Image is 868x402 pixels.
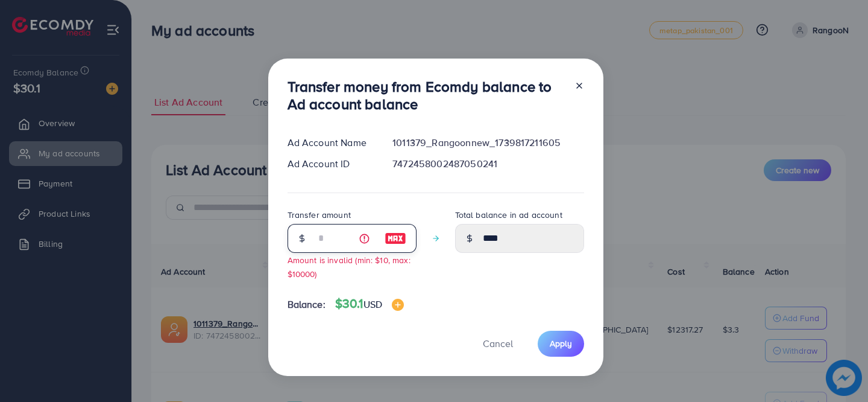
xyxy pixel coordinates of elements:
[483,337,513,350] span: Cancel
[392,299,404,311] img: image
[455,209,562,221] label: Total balance in ad account
[288,298,325,311] span: Balance:
[550,337,572,349] span: Apply
[538,331,584,357] button: Apply
[363,298,382,311] span: USD
[383,157,593,171] div: 7472458002487050241
[335,296,404,311] h4: $30.1
[288,209,351,221] label: Transfer amount
[385,231,406,246] img: image
[383,136,593,150] div: 1011379_Rangoonnew_1739817211605
[288,78,565,113] h3: Transfer money from Ecomdy balance to Ad account balance
[468,331,528,357] button: Cancel
[278,157,383,171] div: Ad Account ID
[278,136,383,150] div: Ad Account Name
[288,254,410,279] small: Amount is invalid (min: $10, max: $10000)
